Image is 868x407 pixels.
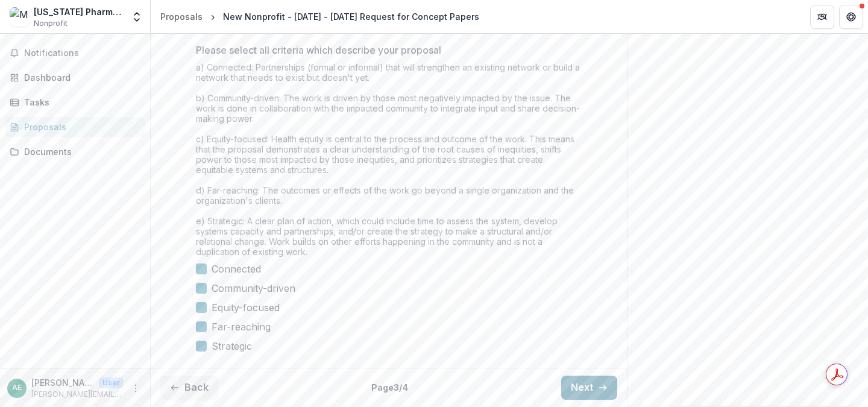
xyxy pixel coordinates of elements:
span: Connected [212,262,261,276]
span: Equity-focused [212,300,280,315]
button: Get Help [839,5,863,29]
div: New Nonprofit - [DATE] - [DATE] Request for Concept Papers [223,10,479,23]
div: Annie Eisenbeis [12,384,22,392]
p: Page 3 / 4 [371,381,408,394]
a: Proposals [5,117,145,137]
div: Documents [24,145,136,158]
button: Back [160,376,218,400]
button: Next [561,376,617,400]
div: a) Connected: Partnerships (formal or informal) that will strengthen an existing network or build... [196,62,582,262]
p: [PERSON_NAME][EMAIL_ADDRESS][DOMAIN_NAME] [31,389,124,400]
div: Proposals [160,10,203,23]
p: Please select all criteria which describe your proposal [196,43,441,57]
span: Notifications [24,48,140,58]
button: More [128,381,143,396]
p: User [99,377,124,388]
nav: breadcrumb [156,8,484,25]
a: Proposals [156,8,207,25]
button: Partners [810,5,834,29]
span: Nonprofit [34,18,68,29]
p: [PERSON_NAME] [31,376,94,389]
div: Proposals [24,121,136,133]
button: Notifications [5,43,145,63]
a: Dashboard [5,68,145,87]
div: [US_STATE] Pharmacist Care Network LLC [34,5,124,18]
div: Dashboard [24,71,136,84]
button: Open entity switcher [128,5,145,29]
span: Strategic [212,339,252,353]
a: Tasks [5,92,145,112]
span: Far-reaching [212,320,271,334]
a: Documents [5,142,145,162]
div: Tasks [24,96,136,109]
span: Community-driven [212,281,295,295]
img: Missouri Pharmacist Care Network LLC [10,7,29,27]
